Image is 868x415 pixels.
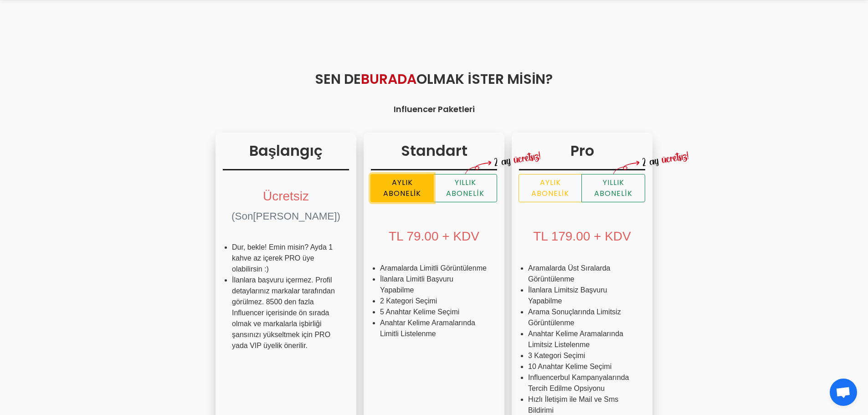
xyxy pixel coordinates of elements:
span: 179.00 + KDV [551,229,631,243]
label: Yıllık Abonelik [433,174,497,202]
h3: Pro [519,140,645,170]
span: Burada [361,69,416,89]
li: 10 Anahtar Kelime Seçimi [528,361,636,372]
li: İlanlara Limitli Başvuru Yapabilme [380,274,488,296]
span: TL [533,229,548,243]
label: Aylık Abonelik [370,174,434,202]
li: İlanlara Limitsiz Başvuru Yapabilme [528,285,636,307]
li: İlanlara başvuru içermez. Profil detaylarınız markalar tarafından görülmez. 8500 den fazla Influe... [232,275,340,351]
h3: Başlangıç [223,140,349,170]
li: Arama Sonuçlarında Limitsiz Görüntülenme [528,307,636,328]
span: TL [389,229,403,243]
li: Anahtar Kelime Aramalarında Limitsiz Listelenme [528,328,636,350]
span: 79.00 + KDV [406,229,479,243]
li: 2 Kategori Seçimi [380,296,488,307]
span: (Son[PERSON_NAME]) [231,210,340,222]
li: Dur, bekle! Emin misin? Ayda 1 kahve az içerek PRO üye olabilirsin :) [232,242,340,275]
li: Aramalarda Üst Sıralarda Görüntülenme [528,263,636,285]
li: Anahtar Kelime Aramalarında Limitli Listelenme [380,318,488,339]
span: Ücretsiz [263,189,309,203]
li: 5 Anahtar Kelime Seçimi [380,307,488,318]
li: Influencerbul Kampanyalarında Tercih Edilme Opsiyonu [528,372,636,394]
h4: Influencer Paketleri [139,103,729,115]
h3: Standart [371,140,497,170]
div: Açık sohbet [830,379,857,406]
li: 3 Kategori Seçimi [528,350,636,361]
label: Aylık Abonelik [519,174,582,202]
label: Yıllık Abonelik [581,174,645,202]
li: Aramalarda Limitli Görüntülenme [380,263,488,274]
h2: Sen de Olmak İster misin? [139,69,729,89]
